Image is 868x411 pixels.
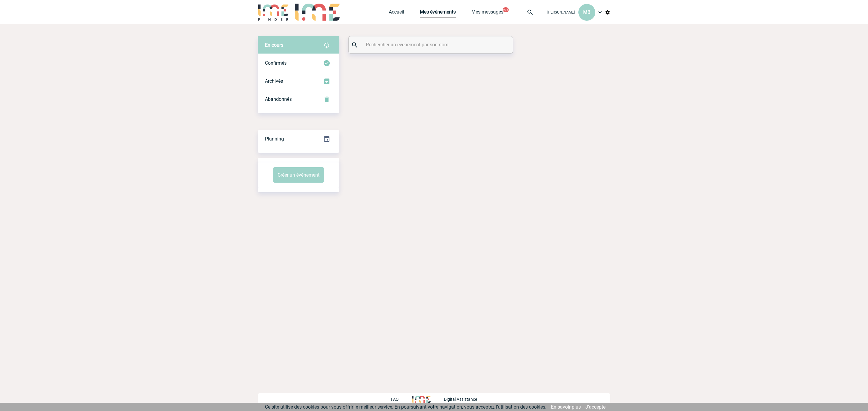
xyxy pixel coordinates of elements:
span: Archivés [265,78,283,84]
a: Planning [258,130,339,147]
a: Accueil [389,9,404,17]
button: Créer un événement [273,167,324,183]
span: Planning [265,136,284,142]
a: Mes messages [471,9,503,17]
span: Confirmés [265,60,287,66]
button: 99+ [503,7,509,12]
div: Retrouvez ici tous les événements que vous avez décidé d'archiver [258,72,339,90]
input: Rechercher un événement par son nom [364,40,498,49]
div: Retrouvez ici tous vos événements organisés par date et état d'avancement [258,130,339,148]
span: MB [583,9,590,15]
img: IME-Finder [258,4,289,21]
a: En savoir plus [551,404,581,410]
img: http://www.idealmeetingsevents.fr/ [412,396,431,403]
p: Digital Assistance [444,397,477,402]
span: [PERSON_NAME] [547,10,575,14]
div: Retrouvez ici tous vos événements annulés [258,90,339,108]
a: Mes événements [420,9,456,17]
a: J'accepte [585,404,605,410]
p: FAQ [391,397,399,402]
span: En cours [265,42,283,48]
span: Ce site utilise des cookies pour vous offrir le meilleur service. En poursuivant votre navigation... [265,404,546,410]
a: FAQ [391,396,412,402]
span: Abandonnés [265,96,292,102]
div: Retrouvez ici tous vos évènements avant confirmation [258,36,339,54]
